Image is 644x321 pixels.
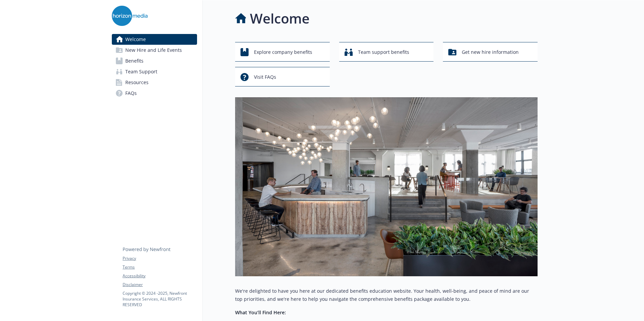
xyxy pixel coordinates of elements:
[235,309,286,316] strong: What You’ll Find Here:
[123,264,197,270] a: Terms
[112,45,197,56] a: New Hire and Life Events
[358,46,409,59] span: Team support benefits
[123,282,197,288] a: Disclaimer
[125,77,149,88] span: Resources
[112,66,197,77] a: Team Support
[125,56,143,66] span: Benefits
[235,287,538,303] p: We're delighted to have you here at our dedicated benefits education website. Your health, well-b...
[123,290,197,308] p: Copyright © 2024 - 2025 , Newfront Insurance Services, ALL RIGHTS RESERVED
[112,77,197,88] a: Resources
[462,46,519,59] span: Get new hire information
[123,273,197,279] a: Accessibility
[235,42,330,62] button: Explore company benefits
[123,255,197,261] a: Privacy
[125,34,146,45] span: Welcome
[250,8,310,29] h1: Welcome
[339,42,434,62] button: Team support benefits
[112,88,197,99] a: FAQs
[235,67,330,86] button: Visit FAQs
[443,42,538,62] button: Get new hire information
[254,46,312,59] span: Explore company benefits
[125,88,137,99] span: FAQs
[112,34,197,45] a: Welcome
[254,71,276,83] span: Visit FAQs
[125,66,157,77] span: Team Support
[235,97,538,276] img: overview page banner
[125,45,182,56] span: New Hire and Life Events
[112,56,197,66] a: Benefits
